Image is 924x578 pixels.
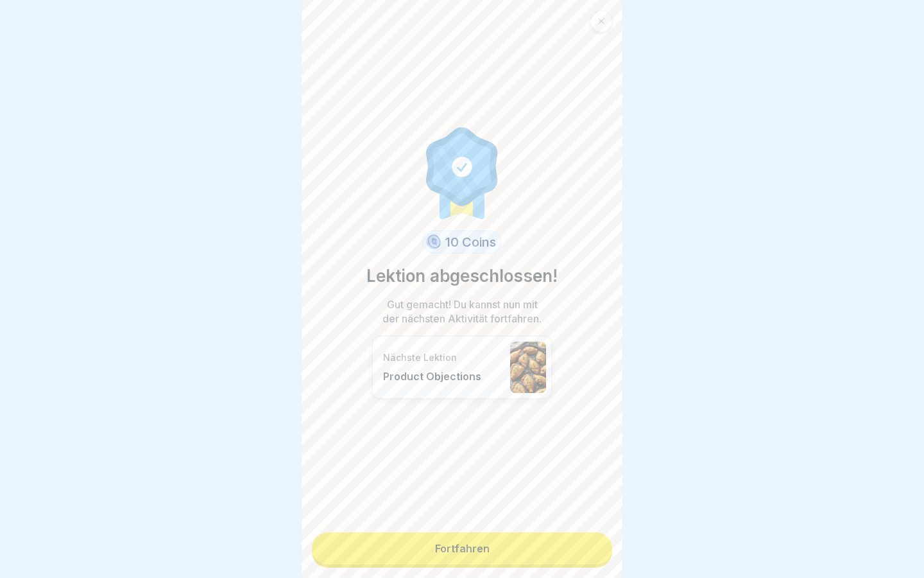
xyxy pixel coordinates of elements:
p: Lektion abgeschlossen! [366,264,558,288]
img: coin.svg [424,232,443,252]
p: Product Objections [383,370,504,383]
img: completion.svg [419,124,505,220]
p: Gut gemacht! Du kannst nun mit der nächsten Aktivität fortfahren. [379,297,545,326]
div: 10 Coins [422,231,502,254]
p: Nächste Lektion [383,352,504,363]
a: Fortfahren [312,532,612,565]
